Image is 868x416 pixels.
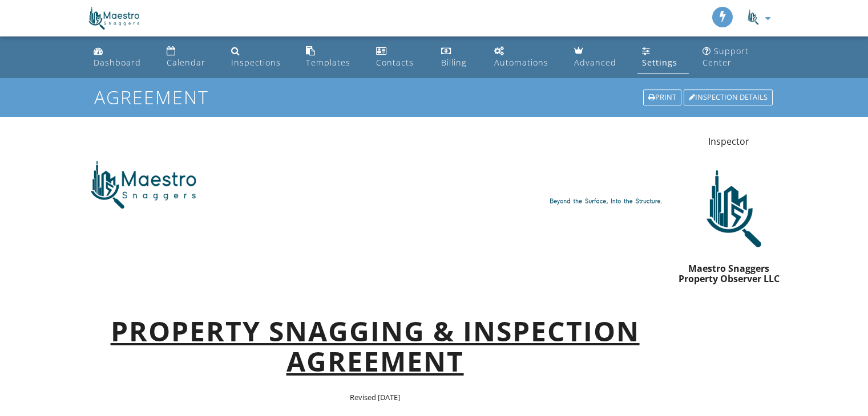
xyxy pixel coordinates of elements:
u: PROPERTY SNAGGING & INSPECTION AGREEMENT [111,312,640,380]
img: Maestro Snaggers Property Observer [87,3,142,34]
a: Inspection Details [683,88,774,107]
div: Support Center [703,46,749,68]
a: Advanced [570,41,628,74]
div: Calendar [167,57,205,68]
a: Settings [637,41,689,74]
h1: Agreement [94,87,774,107]
p: Inspector [677,135,781,148]
div: Automations [494,57,548,68]
a: Dashboard [89,41,153,74]
img: Tagline%28small%29.png [549,198,663,205]
div: Templates [306,57,350,68]
div: Dashboard [94,57,141,68]
a: Templates [301,41,362,74]
div: Print [643,89,681,105]
div: Inspections [231,57,281,68]
div: Billing [441,57,466,68]
a: Billing [437,41,481,74]
a: Calendar [162,41,217,74]
div: Settings [642,57,677,68]
img: maestrosnaggers_icon.png [677,157,781,261]
div: Advanced [574,57,616,68]
a: Inspections [227,41,292,74]
img: maestrosnaggers-01.png [87,153,201,217]
a: Support Center [698,41,779,74]
h6: Maestro Snaggers Property Observer LLC [677,264,781,284]
img: maestrosnaggers_icon.png [742,7,762,27]
a: Automations (Basic) [490,41,560,74]
div: Inspection Details [684,89,773,105]
a: Contacts [372,41,427,74]
div: Contacts [376,57,414,68]
a: Print [642,88,683,107]
p: Revised [DATE] [87,392,663,402]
